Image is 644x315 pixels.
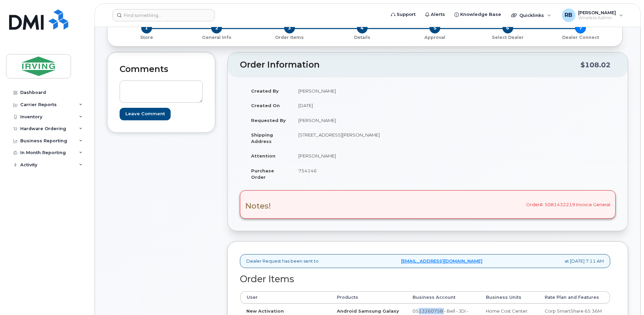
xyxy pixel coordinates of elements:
div: Quicklinks [506,8,556,22]
a: 5 Approval [399,33,471,41]
span: 2 [211,23,222,33]
strong: Shipping Address [251,132,273,144]
strong: Created On [251,103,280,108]
strong: Created By [251,88,279,94]
p: Approval [401,34,469,41]
div: Roberts, Brad [557,8,628,22]
span: 6 [502,23,513,33]
input: Find something... [113,9,215,21]
span: 4 [357,23,368,33]
p: Order Items [256,34,323,41]
p: Select Dealer [474,34,541,41]
p: Details [328,34,396,41]
a: Knowledge Base [450,8,506,21]
strong: Requested By [251,118,286,123]
h3: Notes! [245,202,271,210]
td: [DATE] [292,98,423,113]
a: 1 Store [113,33,180,41]
p: General Info [183,34,250,41]
div: Order#: 5081432219 Invoice General [240,190,616,219]
th: Business Account [406,291,480,304]
th: Rate Plan and Features [539,291,610,304]
a: [EMAIL_ADDRESS][DOMAIN_NAME] [401,258,482,264]
th: Business Units [480,291,538,304]
span: 754146 [298,168,317,173]
strong: New Activation [246,308,284,314]
span: Quicklinks [519,13,544,18]
td: [PERSON_NAME] [292,113,423,128]
h2: Order Information [240,60,580,70]
td: [PERSON_NAME] [292,83,423,98]
a: Alerts [420,8,450,21]
td: [STREET_ADDRESS][PERSON_NAME] [292,127,423,148]
input: Leave Comment [120,108,171,120]
div: Dealer Request has been sent to at [DATE] 7:11 AM [240,254,610,268]
span: 3 [284,23,295,33]
a: Support [386,8,420,21]
strong: Attention [251,153,275,159]
span: RB [565,11,572,19]
span: Alerts [431,11,445,18]
span: [PERSON_NAME] [578,10,616,15]
span: Knowledge Base [460,11,501,18]
span: Support [397,11,416,18]
a: 6 Select Dealer [471,33,544,41]
a: 4 Details [326,33,398,41]
th: User [240,291,331,304]
a: 3 Order Items [253,33,326,41]
span: Wireless Admin [578,15,616,21]
h2: Comments [120,65,203,74]
td: [PERSON_NAME] [292,148,423,163]
span: 1 [141,23,152,33]
strong: Purchase Order [251,168,274,180]
th: Products [331,291,406,304]
h2: Order Items [240,274,610,284]
p: Store [116,34,177,41]
a: 2 General Info [180,33,253,41]
span: 5 [429,23,440,33]
div: $108.02 [580,58,611,71]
